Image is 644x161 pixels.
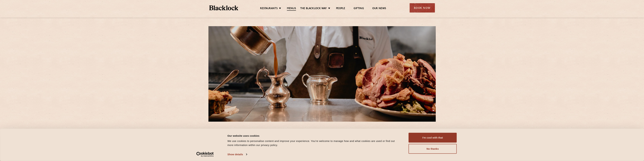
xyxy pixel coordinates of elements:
[336,7,345,10] a: People
[227,134,401,138] div: Our website uses cookies
[372,7,386,10] a: Our News
[287,7,296,11] a: Menus
[227,152,247,157] a: Show details
[354,7,364,10] a: Gifting
[410,3,435,13] div: Book Now
[260,7,278,10] a: Restaurants
[409,144,457,154] button: No thanks
[300,7,327,10] a: The Blacklock Way
[190,152,220,157] a: Usercentrics Cookiebot - opens in a new window
[209,5,238,10] img: BL_Textured_Logo-footer-cropped.svg
[227,139,401,147] div: We use cookies to personalise content and improve your experience. You're welcome to manage how a...
[409,133,457,143] button: I'm cool with that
